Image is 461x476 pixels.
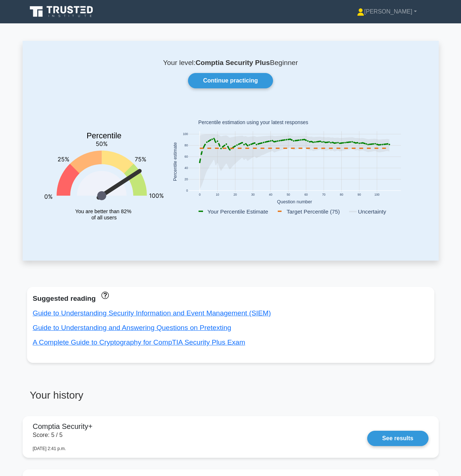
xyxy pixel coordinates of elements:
[184,178,188,181] text: 20
[33,338,245,346] a: A Complete Guide to Cryptography for CompTIA Security Plus Exam
[233,193,237,196] text: 20
[91,215,116,221] tspan: of all users
[173,142,178,181] text: Percentile estimate
[367,431,428,446] a: See results
[186,189,188,193] text: 0
[251,193,255,196] text: 30
[33,324,231,331] a: Guide to Understanding and Answering Questions on Pretexting
[33,309,271,317] a: Guide to Understanding Security Information and Event Management (SIEM)
[75,208,131,214] tspan: You are better than 82%
[322,193,326,196] text: 70
[198,120,308,126] text: Percentile estimation using your latest responses
[87,131,122,140] text: Percentile
[188,73,273,88] a: Continue practicing
[196,59,270,66] b: Comptia Security Plus
[183,133,188,136] text: 100
[287,193,290,196] text: 50
[27,389,226,407] h3: Your history
[184,155,188,159] text: 60
[33,293,429,304] div: Suggested reading
[374,193,379,196] text: 100
[304,193,308,196] text: 60
[216,193,219,196] text: 10
[199,193,200,196] text: 0
[269,193,272,196] text: 40
[99,291,108,299] a: These concepts have been answered less than 50% correct. The guides disapear when you answer ques...
[339,4,434,19] a: [PERSON_NAME]
[357,193,361,196] text: 90
[40,58,421,67] p: Your level: Beginner
[340,193,343,196] text: 80
[277,199,312,204] text: Question number
[184,166,188,170] text: 40
[184,144,188,147] text: 80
